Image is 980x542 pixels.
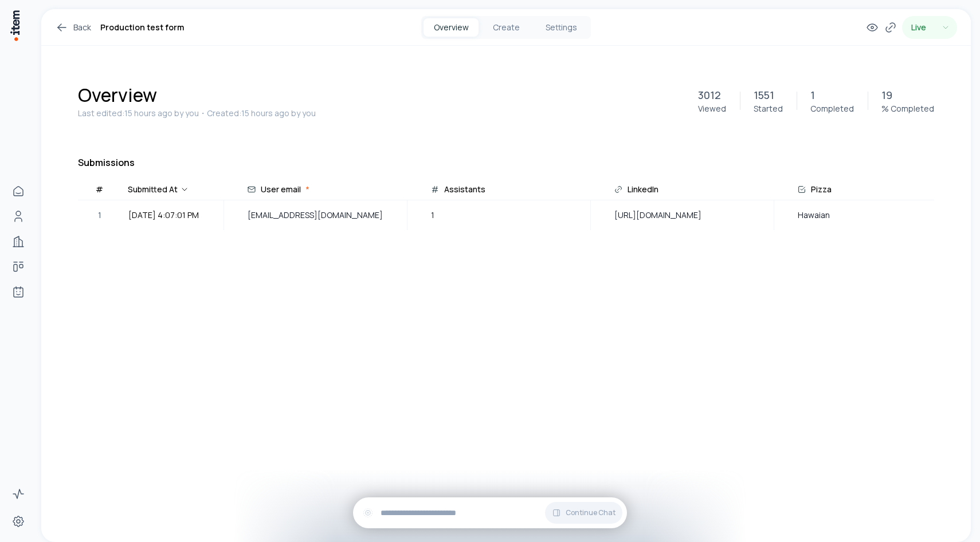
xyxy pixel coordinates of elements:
[628,184,658,195] div: LinkedIn
[881,87,892,103] p: 19
[810,87,815,103] p: 1
[100,21,184,34] h1: Production test form
[78,156,934,169] h4: Submissions
[7,482,30,505] a: Activity
[7,280,30,303] a: Agents
[698,103,726,114] p: Viewed
[128,209,216,221] span: [DATE] 4:07:01 PM
[534,18,589,37] button: Settings
[811,184,832,195] div: Pizza
[98,209,101,221] span: 1
[78,108,684,119] p: Last edited: 15 hours ago by you ・Created: 15 hours ago by you
[431,209,567,221] span: 1
[545,502,622,524] button: Continue Chat
[353,497,627,528] div: Continue Chat
[7,180,30,203] a: Home
[78,82,684,108] h1: Overview
[7,255,30,278] a: Deals
[754,87,774,103] p: 1551
[698,87,721,103] p: 3012
[754,103,783,114] p: Started
[7,205,30,228] a: People
[881,103,934,114] p: % Completed
[614,209,750,221] span: [URL][DOMAIN_NAME]
[55,21,91,34] a: Back
[9,9,21,42] img: Item Brain Logo
[261,184,301,195] div: User email
[128,184,189,195] div: Submitted At
[7,510,30,533] a: Settings
[798,209,934,221] span: Hawaian
[479,18,534,37] button: Create
[248,209,383,221] span: [EMAIL_ADDRESS][DOMAIN_NAME]
[7,230,30,253] a: Companies
[810,103,854,114] p: Completed
[424,18,479,37] button: Overview
[444,184,485,195] div: Assistants
[96,184,103,195] div: #
[566,508,616,517] span: Continue Chat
